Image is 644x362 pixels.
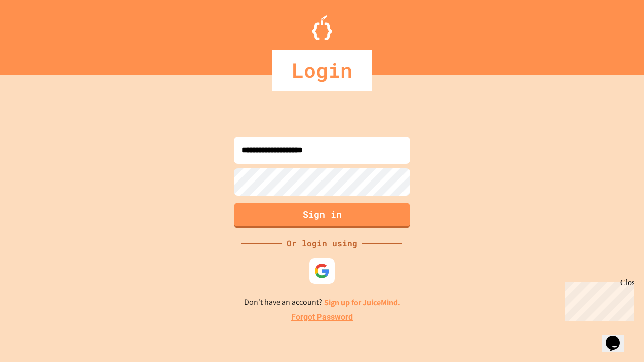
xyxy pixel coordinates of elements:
img: Logo.svg [312,15,332,40]
button: Sign in [234,203,410,228]
div: Login [272,50,372,90]
iframe: chat widget [602,322,634,352]
img: google-icon.svg [314,263,330,279]
a: Sign up for JuiceMind. [324,297,400,308]
div: Chat with us now!Close [4,4,69,64]
iframe: chat widget [560,278,634,321]
a: Forgot Password [291,311,353,323]
div: Or login using [282,237,362,249]
p: Don't have an account? [244,296,400,309]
